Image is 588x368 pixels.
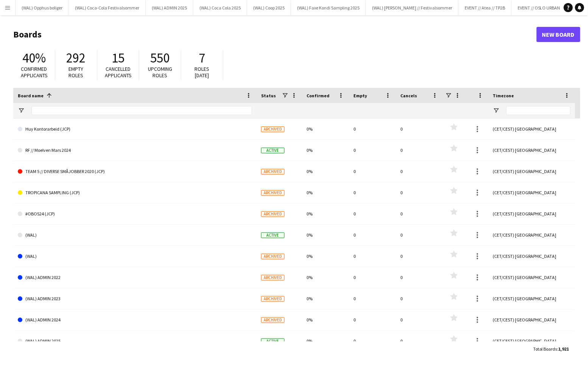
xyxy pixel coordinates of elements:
span: Active [261,338,285,344]
span: Board name [18,93,44,98]
button: EVENT // OSLO URBAN WEEK 2025 [512,0,588,15]
span: Archived [261,211,285,217]
div: 0 [396,331,443,351]
span: 550 [151,50,170,66]
button: Open Filter Menu [493,107,499,114]
div: 0 [349,267,396,288]
button: (WAL) Coca Cola 2025 [193,0,247,15]
span: Archived [261,317,285,323]
span: 1,921 [558,346,569,352]
div: 0% [302,203,349,224]
a: TROPICANA SAMPLING (JCP) [18,182,252,203]
div: 0 [396,182,443,203]
div: 0 [349,309,396,330]
span: Cancels [400,93,417,98]
span: Archived [261,254,285,259]
span: Archived [261,190,285,196]
div: 0 [396,225,443,245]
span: Empty [353,93,367,98]
div: 0 [396,119,443,139]
span: Confirmed applicants [21,65,48,79]
div: 0 [396,309,443,330]
span: 40% [22,50,46,66]
input: Board name Filter Input [31,106,252,115]
a: TEAM 5 // DIVERSE SMÅJOBBER 2020 (JCP) [18,161,252,182]
span: 292 [67,50,86,66]
h1: Boards [13,29,537,40]
span: 7 [199,50,205,66]
span: Roles [DATE] [195,65,210,79]
a: (WAL) [18,225,252,246]
div: (CET/CEST) [GEOGRAPHIC_DATA] [488,225,575,245]
a: (WAL) [18,246,252,267]
span: Upcoming roles [148,65,172,79]
span: Active [261,148,285,153]
div: 0 [396,288,443,309]
a: (WAL) ADMIN 2024 [18,309,252,331]
div: (CET/CEST) [GEOGRAPHIC_DATA] [488,140,575,161]
div: 0 [349,161,396,182]
div: 0 [396,140,443,161]
div: 0 [396,267,443,288]
span: Active [261,232,285,238]
span: Cancelled applicants [105,65,132,79]
div: 0 [349,246,396,267]
div: 0 [396,203,443,224]
button: (WAL) Faxe Kondi Sampling 2025 [291,0,366,15]
span: 15 [112,50,124,66]
div: 0 [349,331,396,351]
a: (WAL) ADMIN 2022 [18,267,252,288]
span: Archived [261,169,285,175]
div: 0 [349,225,396,245]
button: (WAL) ADMIN 2025 [146,0,193,15]
div: 0% [302,225,349,245]
span: Archived [261,126,285,132]
div: 0% [302,246,349,267]
a: New Board [537,27,580,42]
div: : [533,341,569,356]
a: #OBOS24 (JCP) [18,203,252,225]
span: Status [261,93,276,98]
div: 0 [349,119,396,139]
span: Archived [261,275,285,281]
div: 0% [302,331,349,351]
button: EVENT // Atea // TP2B [459,0,512,15]
a: Huy Kontorarbeid (JCP) [18,119,252,140]
button: (WAL) [PERSON_NAME] // Festivalsommer [366,0,459,15]
span: Total Boards [533,346,557,352]
button: (WAL) Coca-Cola Festivalsommer [69,0,146,15]
button: (WAL) Coop 2025 [247,0,291,15]
div: 0% [302,182,349,203]
div: 0 [349,140,396,161]
div: (CET/CEST) [GEOGRAPHIC_DATA] [488,288,575,309]
div: 0 [349,288,396,309]
a: (WAL) ADMIN 2025 [18,331,252,352]
span: Timezone [493,93,514,98]
span: Confirmed [306,93,330,98]
div: 0% [302,140,349,161]
div: 0 [349,203,396,224]
div: 0% [302,309,349,330]
a: (WAL) ADMIN 2023 [18,288,252,309]
button: (WAL) Opphus boliger [16,0,69,15]
div: (CET/CEST) [GEOGRAPHIC_DATA] [488,161,575,182]
div: 0% [302,267,349,288]
div: (CET/CEST) [GEOGRAPHIC_DATA] [488,267,575,288]
div: 0% [302,161,349,182]
div: (CET/CEST) [GEOGRAPHIC_DATA] [488,246,575,267]
span: Archived [261,296,285,302]
div: (CET/CEST) [GEOGRAPHIC_DATA] [488,182,575,203]
div: 0% [302,288,349,309]
div: (CET/CEST) [GEOGRAPHIC_DATA] [488,331,575,351]
div: (CET/CEST) [GEOGRAPHIC_DATA] [488,203,575,224]
div: 0 [396,161,443,182]
a: RF // Moelven Mars 2024 [18,140,252,161]
input: Timezone Filter Input [506,106,571,115]
div: 0% [302,119,349,139]
div: 0 [349,182,396,203]
div: 0 [396,246,443,267]
button: Open Filter Menu [18,107,25,114]
span: Empty roles [69,65,84,79]
div: (CET/CEST) [GEOGRAPHIC_DATA] [488,119,575,139]
div: (CET/CEST) [GEOGRAPHIC_DATA] [488,309,575,330]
